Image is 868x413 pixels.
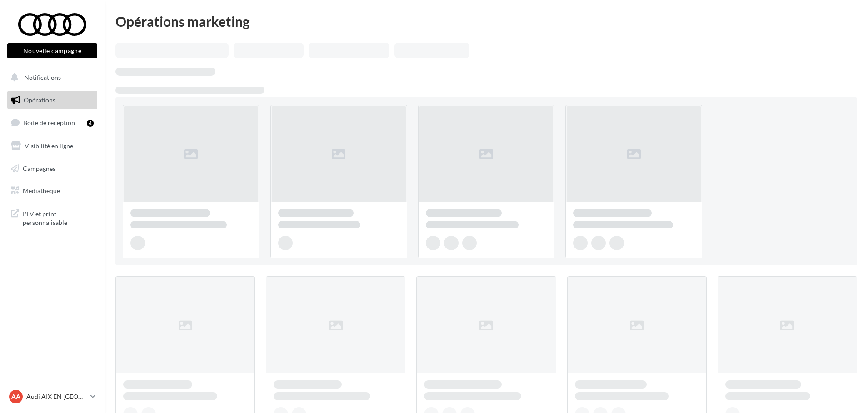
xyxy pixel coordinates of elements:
a: Campagnes [5,159,99,178]
a: Visibilité en ligne [5,136,99,155]
a: PLV et print personnalisable [5,204,99,231]
span: Opérations [24,96,55,104]
div: Opérations marketing [115,15,857,28]
button: Notifications [5,68,95,87]
a: Opérations [5,91,99,110]
div: 4 [87,120,94,127]
a: Médiathèque [5,181,99,200]
span: Boîte de réception [23,119,75,126]
p: Audi AIX EN [GEOGRAPHIC_DATA] [26,392,87,401]
span: Notifications [24,73,61,81]
span: Campagnes [23,164,55,172]
a: Boîte de réception4 [5,113,99,132]
span: Médiathèque [23,187,60,194]
button: Nouvelle campagne [7,43,97,58]
span: PLV et print personnalisable [23,208,94,227]
span: Visibilité en ligne [25,142,73,150]
a: AA Audi AIX EN [GEOGRAPHIC_DATA] [7,388,97,405]
span: AA [11,392,20,401]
